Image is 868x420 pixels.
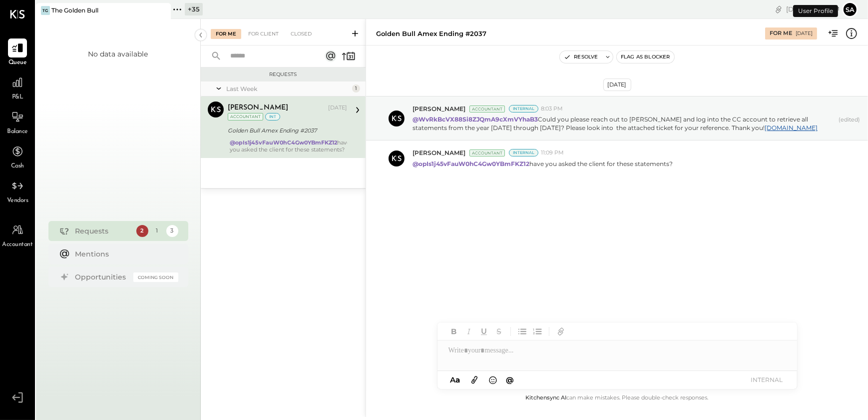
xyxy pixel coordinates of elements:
div: [DATE] [603,78,631,91]
button: Italic [462,325,475,338]
div: [PERSON_NAME] [228,103,288,113]
div: Opportunities [75,272,128,282]
div: [DATE] [796,30,813,37]
div: User Profile [793,5,838,17]
div: copy link [774,4,784,14]
div: have you asked the client for these statements? [230,139,350,153]
span: (edited) [839,116,860,132]
span: a [455,375,460,384]
button: Flag as Blocker [617,51,674,63]
button: Sa [842,1,858,17]
div: TG [41,6,50,15]
div: Internal [509,105,538,112]
div: 1 [151,225,163,237]
button: Add URL [554,325,567,338]
span: 11:09 PM [541,149,564,157]
div: For Me [770,29,792,37]
div: int [265,113,280,120]
button: Underline [477,325,490,338]
div: 2 [136,225,148,237]
div: Closed [286,29,317,39]
button: @ [503,373,517,386]
div: Accountant [469,105,505,112]
a: Cash [0,142,34,171]
div: Coming Soon [133,272,178,282]
div: [DATE] [328,104,347,112]
div: For Client [243,29,284,39]
div: Requests [206,71,361,78]
div: Internal [509,149,538,156]
strong: @opIs1j45vFauW0hC4Gw0YBmFKZ12 [230,139,337,146]
div: 1 [352,84,360,92]
span: Balance [7,127,28,136]
p: have you asked the client for these statements? [413,159,673,168]
a: Vendors [0,176,34,205]
a: Balance [0,107,34,136]
span: @ [506,375,514,384]
button: Ordered List [531,325,544,338]
button: Unordered List [516,325,529,338]
span: 8:03 PM [541,105,563,113]
strong: @opIs1j45vFauW0hC4Gw0YBmFKZ12 [413,160,529,167]
span: P&L [12,93,23,102]
div: 3 [166,225,178,237]
span: [PERSON_NAME] [413,148,465,157]
span: Accountant [2,240,33,249]
button: Strikethrough [492,325,505,338]
div: Golden Bull Amex Ending #2037 [376,29,486,38]
a: [DOMAIN_NAME] [765,124,818,131]
div: Last Week [226,84,350,93]
div: For Me [211,29,241,39]
span: [PERSON_NAME] [413,104,465,113]
button: INTERNAL [747,373,787,386]
button: Bold [447,325,460,338]
a: Queue [0,38,34,67]
strong: @WvRkBcVX88Si8ZJQmA9cXmVYhaB3 [413,115,538,123]
div: The Golden Bull [51,6,98,14]
div: Accountant [228,113,263,120]
span: Queue [8,58,27,67]
div: Mentions [75,249,173,259]
button: Resolve [560,51,602,63]
a: Accountant [0,220,34,249]
div: Requests [75,226,131,236]
div: Golden Bull Amex Ending #2037 [228,125,344,135]
div: Accountant [469,149,505,156]
p: Could you please reach out to [PERSON_NAME] and log into the CC account to retrieve all statement... [413,115,835,132]
div: + 35 [185,3,203,15]
a: P&L [0,73,34,102]
button: Aa [447,374,463,385]
div: No data available [88,49,148,59]
span: Vendors [7,196,28,205]
div: [DATE] [786,4,840,14]
span: Cash [11,162,24,171]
